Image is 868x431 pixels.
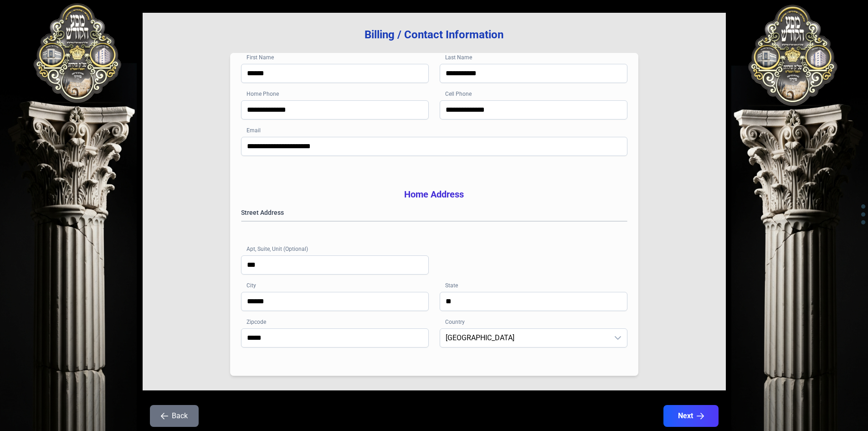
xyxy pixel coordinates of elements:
[440,329,609,347] span: United States
[609,329,627,347] div: dropdown trigger
[150,405,199,427] button: Back
[241,208,627,217] label: Street Address
[157,27,711,42] h3: Billing / Contact Information
[663,405,719,427] button: Next
[241,188,627,201] h3: Home Address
